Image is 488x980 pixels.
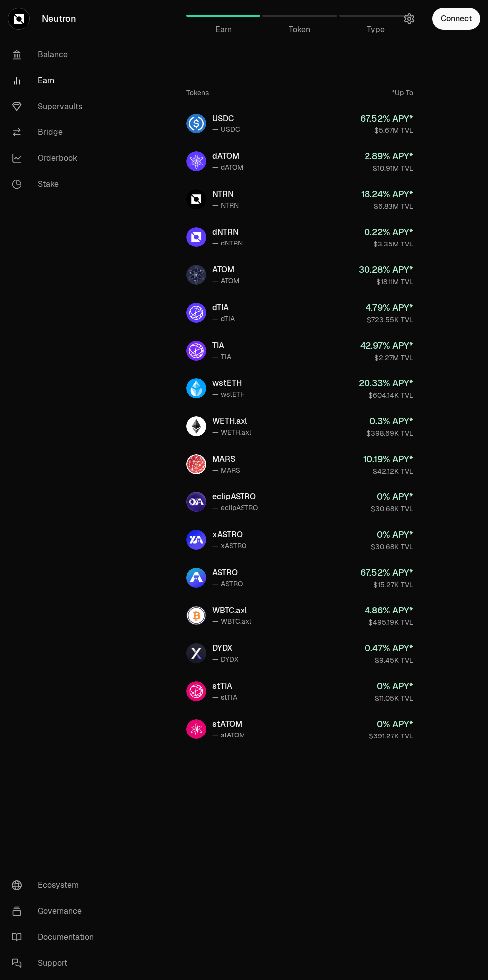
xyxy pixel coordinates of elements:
[212,389,245,399] div: — wstETH
[212,654,238,664] div: — DYDX
[212,200,239,210] div: — NTRN
[186,454,206,474] img: MARS
[360,339,413,353] div: 42.97 % APY*
[361,187,413,201] div: 18.24 % APY*
[178,143,421,179] a: dATOMdATOM— dATOM2.89% APY*$10.91M TVL
[178,446,421,482] a: MARSMARS— MARS10.19% APY*$42.12K TVL
[178,181,421,217] a: NTRNNTRN— NTRN18.24% APY*$6.83M TVL
[186,492,206,512] img: eclipASTRO
[364,225,413,239] div: 0.22 % APY*
[360,580,413,590] div: $15.27K TVL
[186,303,206,323] img: dTIA
[366,301,413,315] div: 4.79 % APY*
[365,655,413,665] div: $9.45K TVL
[178,370,421,406] a: wstETHwstETH— wstETH20.33% APY*$604.14K TVL
[359,376,413,390] div: 20.33 % APY*
[186,341,206,361] img: TIA
[178,598,421,633] a: WBTC.axlWBTC.axl— WBTC.axl4.86% APY*$495.19K TVL
[212,718,245,730] div: stATOM
[178,711,421,747] a: stATOMstATOM— stATOM0% APY*$391.27K TVL
[366,414,413,428] div: 0.3 % APY*
[360,125,413,135] div: $5.67M TVL
[367,24,385,36] span: Type
[375,679,413,693] div: 0 % APY*
[186,606,206,625] img: WBTC.axl
[186,227,206,247] img: dNTRN
[364,239,413,249] div: $3.35M TVL
[212,352,231,362] div: — TIA
[369,717,413,731] div: 0 % APY*
[178,522,421,558] a: xASTROxASTRO— xASTRO0% APY*$30.68K TVL
[212,302,235,314] div: dTIA
[4,872,108,898] a: Ecosystem
[365,641,413,655] div: 0.47 % APY*
[212,124,240,134] div: — USDC
[212,692,237,702] div: — stTIA
[4,42,108,68] a: Balance
[289,24,310,36] span: Token
[212,453,240,465] div: MARS
[212,579,243,589] div: — ASTRO
[360,566,413,580] div: 67.52 % APY*
[178,295,421,331] a: dTIAdTIA— dTIA4.79% APY*$723.55K TVL
[186,681,206,701] img: stTIA
[432,8,480,30] button: Connect
[186,719,206,739] img: stATOM
[186,189,206,209] img: NTRN
[212,188,239,200] div: NTRN
[212,491,258,503] div: eclipASTRO
[371,528,413,542] div: 0 % APY*
[365,149,413,163] div: 2.89 % APY*
[212,503,258,513] div: — eclipASTRO
[366,315,413,325] div: $723.55K TVL
[212,616,251,626] div: — WBTC.axl
[212,314,235,324] div: — dTIA
[212,529,246,541] div: xASTRO
[178,673,421,709] a: stTIAstTIA— stTIA0% APY*$11.05K TVL
[186,643,206,663] img: DYDX
[186,151,206,171] img: dATOM
[186,568,206,588] img: ASTRO
[4,950,108,976] a: Support
[212,730,245,740] div: — stATOM
[4,924,108,950] a: Documentation
[178,257,421,293] a: ATOMATOM— ATOM30.28% APY*$18.11M TVL
[369,731,413,741] div: $391.27K TVL
[212,113,240,124] div: USDC
[363,466,413,476] div: $42.12K TVL
[4,898,108,924] a: Governance
[212,150,243,162] div: dATOM
[212,238,243,248] div: — dNTRN
[212,264,239,276] div: ATOM
[186,4,260,28] a: Earn
[360,112,413,125] div: 67.52 % APY*
[212,427,251,437] div: — WETH.axl
[4,171,108,197] a: Stake
[212,567,243,579] div: ASTRO
[186,114,206,133] img: USDC
[365,617,413,627] div: $495.19K TVL
[178,333,421,368] a: TIATIA— TIA42.97% APY*$2.27M TVL
[4,145,108,171] a: Orderbook
[212,642,238,654] div: DYDX
[4,94,108,120] a: Supervaults
[178,635,421,671] a: DYDXDYDX— DYDX0.47% APY*$9.45K TVL
[212,276,239,286] div: — ATOM
[212,541,246,551] div: — xASTRO
[365,604,413,617] div: 4.86 % APY*
[359,277,413,287] div: $18.11M TVL
[4,68,108,94] a: Earn
[375,693,413,703] div: $11.05K TVL
[178,106,421,141] a: USDCUSDC— USDC67.52% APY*$5.67M TVL
[212,340,231,352] div: TIA
[366,428,413,438] div: $398.69K TVL
[212,465,240,475] div: — MARS
[212,162,243,172] div: — dATOM
[186,265,206,285] img: ATOM
[361,201,413,211] div: $6.83M TVL
[359,263,413,277] div: 30.28 % APY*
[365,163,413,173] div: $10.91M TVL
[360,353,413,363] div: $2.27M TVL
[215,24,232,36] span: Earn
[186,530,206,550] img: xASTRO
